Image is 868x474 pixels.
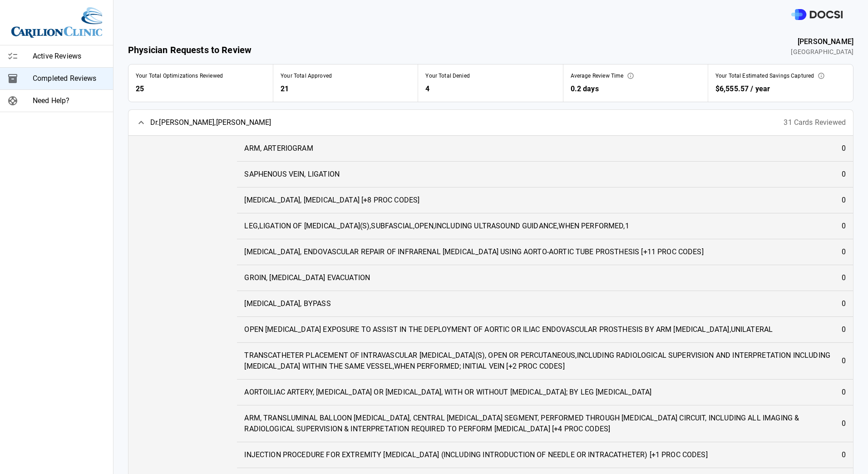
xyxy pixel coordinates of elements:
span: 4 [425,84,555,94]
div: 0 [842,324,846,335]
span: [MEDICAL_DATA], ENDOVASCULAR REPAIR OF INFRARENAL [MEDICAL_DATA] USING AORTO-AORTIC TUBE PROSTHES... [244,247,703,257]
span: [PERSON_NAME] [791,36,853,47]
div: 0 [842,418,846,429]
span: Your Total Optimizations Reviewed [136,72,223,80]
span: Need Help? [33,95,106,106]
div: 0 [842,387,846,398]
div: 0 [842,169,846,180]
span: Your Total Approved [281,72,332,80]
span: Your Total Denied [425,72,470,80]
span: Average Review Time [571,72,624,80]
div: 0 [842,247,846,257]
span: AORTOILIAC ARTERY, [MEDICAL_DATA] OR [MEDICAL_DATA], WITH OR WITHOUT [MEDICAL_DATA]; BY LEG [MEDI... [244,387,651,398]
span: Completed Reviews [33,73,106,84]
span: Dr. [PERSON_NAME] , [PERSON_NAME] [150,117,271,128]
span: 31 Cards Reviewed [784,117,846,128]
span: Physician Requests to Review [128,43,252,57]
span: [MEDICAL_DATA], BYPASS [244,298,330,309]
div: 0 [842,272,846,283]
svg: This is the estimated annual impact of the preference card optimizations which you have approved.... [818,72,825,79]
div: 0 [842,355,846,366]
div: 0 [842,449,846,460]
span: [MEDICAL_DATA], [MEDICAL_DATA] [+8 PROC CODES] [244,195,419,206]
span: 21 [281,84,410,94]
span: $6,555.57 / year [715,84,770,93]
span: LEG,LIGATION OF [MEDICAL_DATA](S),SUBFASCIAL,OPEN,INCLUDING ULTRASOUND GUIDANCE,WHEN PERFORMED,1 [244,221,629,232]
div: 0 [842,298,846,309]
span: 0.2 days [571,84,700,94]
span: OPEN [MEDICAL_DATA] EXPOSURE TO ASSIST IN THE DEPLOYMENT OF AORTIC OR ILIAC ENDOVASCULAR PROSTHES... [244,324,773,335]
div: 0 [842,195,846,206]
span: INJECTION PROCEDURE FOR EXTREMITY [MEDICAL_DATA] (INCLUDING INTRODUCTION OF NEEDLE OR INTRACATHET... [244,449,707,460]
span: GROIN, [MEDICAL_DATA] EVACUATION [244,272,370,283]
span: ARM, ARTERIOGRAM [244,143,313,154]
span: SAPHENOUS VEIN, LIGATION [244,169,340,180]
span: ARM, TRANSLUMINAL BALLOON [MEDICAL_DATA], CENTRAL [MEDICAL_DATA] SEGMENT, PERFORMED THROUGH [MEDI... [244,413,841,434]
img: Site Logo [11,7,102,38]
span: 25 [136,84,266,94]
span: Your Total Estimated Savings Captured [715,72,814,80]
div: 0 [842,143,846,154]
span: [GEOGRAPHIC_DATA] [791,47,853,57]
svg: This represents the average time it takes from when an optimization is ready for your review to w... [627,72,634,79]
span: TRANSCATHETER PLACEMENT OF INTRAVASCULAR [MEDICAL_DATA](S), OPEN OR PERCUTANEOUS,INCLUDING RADIOL... [244,350,841,372]
img: DOCSI Logo [791,9,843,20]
span: Active Reviews [33,51,106,62]
div: 0 [842,221,846,232]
